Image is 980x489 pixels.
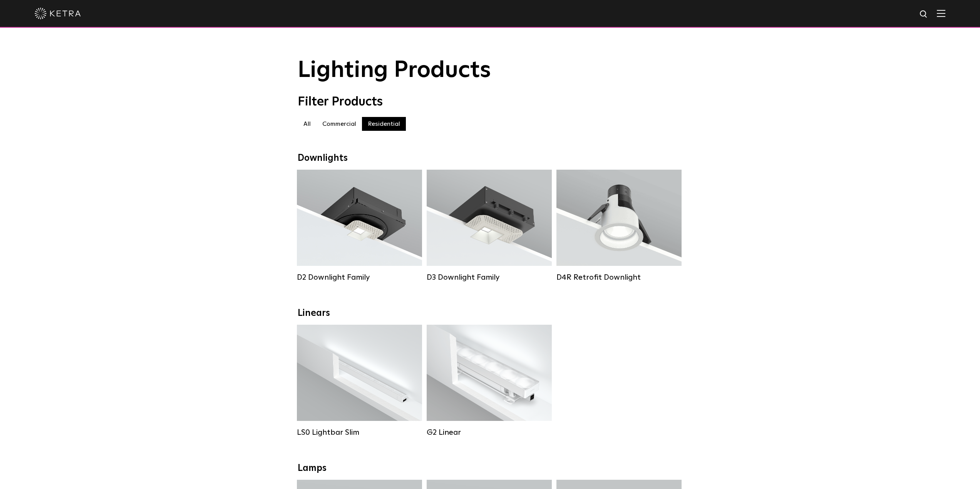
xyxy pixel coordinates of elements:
[556,170,682,282] a: D4R Retrofit Downlight Lumen Output:800Colors:White / BlackBeam Angles:15° / 25° / 40° / 60°Watta...
[297,170,422,282] a: D2 Downlight Family Lumen Output:1200Colors:White / Black / Gloss Black / Silver / Bronze / Silve...
[362,117,406,131] label: Residential
[298,95,683,109] div: Filter Products
[297,428,422,437] div: LS0 Lightbar Slim
[937,10,945,17] img: Hamburger%20Nav.svg
[298,463,683,474] div: Lamps
[427,428,552,437] div: G2 Linear
[298,117,317,131] label: All
[556,273,682,282] div: D4R Retrofit Downlight
[297,325,422,437] a: LS0 Lightbar Slim Lumen Output:200 / 350Colors:White / BlackControl:X96 Controller
[298,308,683,319] div: Linears
[298,59,491,82] span: Lighting Products
[427,273,552,282] div: D3 Downlight Family
[317,117,362,131] label: Commercial
[35,8,81,19] img: ketra-logo-2019-white
[298,153,683,164] div: Downlights
[427,170,552,282] a: D3 Downlight Family Lumen Output:700 / 900 / 1100Colors:White / Black / Silver / Bronze / Paintab...
[297,273,422,282] div: D2 Downlight Family
[427,325,552,437] a: G2 Linear Lumen Output:400 / 700 / 1000Colors:WhiteBeam Angles:Flood / [GEOGRAPHIC_DATA] / Narrow...
[919,10,929,19] img: search icon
